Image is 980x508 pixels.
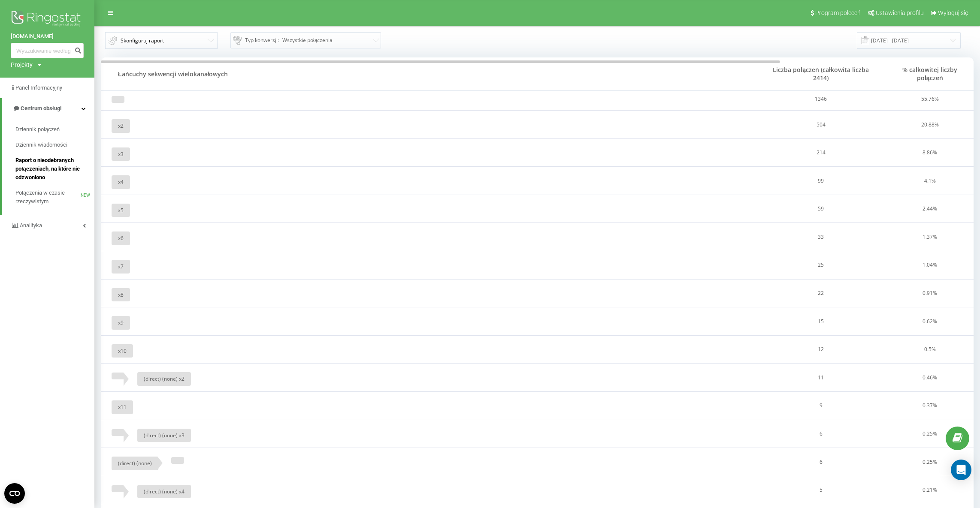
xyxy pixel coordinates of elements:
button: Open CMP widget [4,483,25,504]
span: Łańcuchy sekwencji wielokanałowych [118,70,688,78]
td: 2.44 % [886,195,974,223]
span: x 3 [179,432,185,439]
span: x 4 [118,178,124,186]
td: 4.1 % [886,167,974,195]
span: Liczba połączeń (całkowita liczba 2414 ) [766,66,876,81]
td: 504 [756,111,886,139]
td: 8.86 % [886,138,974,167]
a: Centrum obsługi [2,98,94,119]
td: 59 [756,195,886,223]
td: 0.21 % [886,476,974,504]
span: Panel Informacyjny [15,84,62,91]
a: Połączenia w czasie rzeczywistymNEW [15,185,94,209]
a: Dziennik połączeń [15,122,94,137]
span: Program poleceń [815,9,861,16]
div: Projekty [11,60,33,69]
span: Dziennik połączeń [15,125,60,134]
td: 0.37 % [886,391,974,420]
span: x 2 [179,375,185,382]
td: 5 [756,476,886,504]
td: 1346 [756,72,886,110]
td: 9 [756,391,886,420]
span: Raport o nieodebranych połączeniach, na które nie odzwoniono [15,156,90,182]
button: Skonfiguruj raport [105,32,218,49]
span: x 2 [118,122,124,129]
span: % całkowitej liczby połączeń [895,66,965,81]
td: 22 [756,279,886,307]
span: x 11 [118,403,127,411]
td: 25 [756,251,886,279]
a: Dziennik wiadomości [15,137,94,153]
span: Ustawienia profilu [876,9,924,16]
td: 11 [756,364,886,392]
div: (direct) (none) [137,485,191,499]
td: 33 [756,223,886,251]
td: 15 [756,307,886,336]
span: Połączenia w czasie rzeczywistym [15,189,81,206]
span: x 5 [118,207,124,214]
span: Skonfiguruj raport [121,37,164,44]
td: 99 [756,167,886,195]
td: 214 [756,138,886,167]
span: Centrum obsługi [21,105,61,111]
td: 0.5 % [886,335,974,364]
span: Analityka [20,222,42,228]
span: x 10 [118,347,127,355]
span: x 8 [118,291,124,298]
span: Wyloguj się [938,9,968,16]
td: 6 [756,448,886,476]
td: 12 [756,335,886,364]
td: 0.25 % [886,448,974,476]
td: 20.88 % [886,111,974,139]
td: 0.46 % [886,364,974,392]
span: Dziennik wiadomości [15,141,67,149]
td: 6 [756,420,886,448]
a: Raport o nieodebranych połączeniach, na które nie odzwoniono [15,153,94,185]
span: x 6 [118,234,124,242]
img: Ringostat logo [11,9,84,30]
td: 0.91 % [886,279,974,307]
td: 1.37 % [886,223,974,251]
input: Wyszukiwanie według numeru [11,43,84,58]
td: 0.25 % [886,420,974,448]
span: x 3 [118,150,124,158]
div: Wszystkie połączenia [233,35,372,45]
td: 0.62 % [886,307,974,336]
td: 1.04 % [886,251,974,279]
div: Open Intercom Messenger [951,460,971,480]
span: x 4 [179,488,185,495]
span: x 7 [118,263,124,270]
div: (direct) (none) [112,457,158,470]
span: Typ konwersji : [245,35,279,45]
div: (direct) (none) [137,372,191,386]
td: 55.76 % [886,72,974,110]
a: [DOMAIN_NAME] [11,32,84,41]
span: x 9 [118,319,124,326]
div: (direct) (none) [137,429,191,442]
